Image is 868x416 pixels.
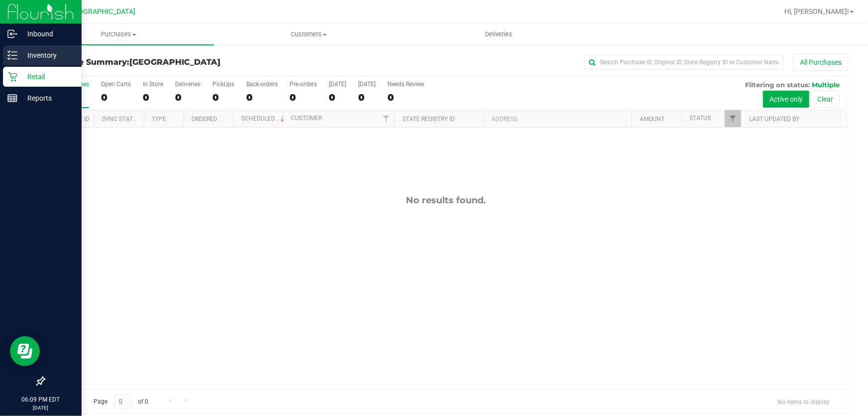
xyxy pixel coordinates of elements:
[404,24,594,45] a: Deliveries
[291,115,322,122] a: Customer
[143,92,163,103] div: 0
[85,394,157,410] span: Page of 0
[17,71,77,83] p: Retail
[4,404,77,412] p: [DATE]
[689,115,711,122] a: Status
[214,30,403,39] span: Customers
[763,91,809,108] button: Active only
[7,72,17,82] inline-svg: Retail
[584,55,783,70] input: Search Purchase ID, Original ID, State Registry ID or Customer Name...
[44,58,312,67] h3: Purchase Summary:
[7,93,17,103] inline-svg: Reports
[10,336,40,366] iframe: Resource center
[143,81,163,88] div: In Store
[640,116,665,123] a: Amount
[4,395,77,404] p: 06:09 PM EDT
[329,92,346,103] div: 0
[102,116,140,123] a: Sync Status
[24,24,214,45] a: Purchases
[101,92,131,103] div: 0
[246,92,278,103] div: 0
[770,394,838,409] span: No items to display
[812,81,840,89] span: Multiple
[402,116,455,123] a: State Registry ID
[793,54,848,71] button: All Purchases
[17,49,77,61] p: Inventory
[387,81,424,88] div: Needs Review
[725,110,741,127] a: Filter
[358,92,376,103] div: 0
[483,110,632,128] th: Address
[175,81,200,88] div: Deliveries
[17,28,77,40] p: Inbound
[17,92,77,104] p: Reports
[246,81,278,88] div: Back-orders
[387,92,424,103] div: 0
[358,81,376,88] div: [DATE]
[289,92,317,103] div: 0
[152,116,166,123] a: Type
[7,50,17,60] inline-svg: Inventory
[811,91,840,108] button: Clear
[745,81,810,89] span: Filtering on status:
[24,30,214,39] span: Purchases
[212,81,234,88] div: PickUps
[784,7,849,15] span: Hi, [PERSON_NAME]!
[129,57,220,67] span: [GEOGRAPHIC_DATA]
[749,116,799,123] a: Last Updated By
[289,81,317,88] div: Pre-orders
[241,115,287,122] a: Scheduled
[44,195,848,206] div: No results found.
[68,7,136,16] span: [GEOGRAPHIC_DATA]
[175,92,200,103] div: 0
[7,29,17,39] inline-svg: Inbound
[214,24,404,45] a: Customers
[472,30,526,39] span: Deliveries
[101,81,131,88] div: Open Carts
[192,116,217,123] a: Ordered
[329,81,346,88] div: [DATE]
[378,110,394,127] a: Filter
[212,92,234,103] div: 0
